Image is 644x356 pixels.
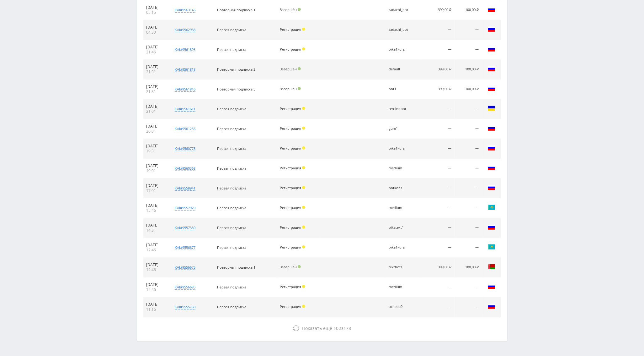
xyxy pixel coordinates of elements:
[302,305,305,308] span: Холд
[421,60,455,79] td: 399,00 ₽
[421,139,455,159] td: —
[146,188,166,193] div: 17:01
[146,69,166,74] div: 21:31
[421,20,455,40] td: —
[280,126,301,131] span: Регистрация
[280,284,301,289] span: Регистрация
[146,262,166,267] div: [DATE]
[175,107,195,112] div: kai#9561611
[421,297,455,317] td: —
[421,79,455,99] td: 399,00 ₽
[217,146,246,151] span: Первая подписка
[455,119,482,139] td: —
[146,282,166,287] div: [DATE]
[175,47,195,52] div: kai#9561893
[455,20,482,40] td: —
[280,185,301,190] span: Регистрация
[280,67,297,71] span: Завершён
[280,166,301,170] span: Регистрация
[343,325,351,331] span: 178
[302,107,305,110] span: Холд
[421,198,455,218] td: —
[302,47,305,51] span: Холд
[302,127,305,130] span: Холд
[455,238,482,258] td: —
[217,186,246,190] span: Первая подписка
[421,159,455,178] td: —
[298,8,301,11] span: Подтвержден
[298,265,301,268] span: Подтвержден
[389,146,417,151] div: pika1kurs
[217,8,255,12] span: Повторная подписка 1
[302,186,305,189] span: Холд
[302,245,305,249] span: Холд
[488,6,495,13] img: rus.png
[280,265,297,269] span: Завершён
[421,178,455,198] td: —
[146,223,166,228] div: [DATE]
[488,85,495,92] img: rus.png
[217,205,246,210] span: Первая подписка
[280,47,301,52] span: Регистрация
[146,45,166,50] div: [DATE]
[389,127,417,131] div: gum1
[217,225,246,230] span: Первая подписка
[146,287,166,292] div: 12:46
[280,86,297,91] span: Завершён
[302,166,305,169] span: Холд
[280,27,301,32] span: Регистрация
[146,203,166,208] div: [DATE]
[143,322,501,335] button: Показать ещё 10из178
[488,243,495,251] img: kaz.png
[302,146,305,150] span: Холд
[175,285,195,290] div: kai#9556685
[146,267,166,272] div: 12:46
[175,87,195,92] div: kai#9561816
[217,265,255,270] span: Повторная подписка 1
[455,258,482,277] td: 100,00 ₽
[421,277,455,297] td: —
[421,40,455,60] td: —
[302,325,351,331] span: из
[146,208,166,213] div: 15:46
[455,277,482,297] td: —
[217,166,246,171] span: Первая подписка
[389,67,417,71] div: default
[488,164,495,172] img: rus.png
[389,285,417,289] div: medium
[302,226,305,229] span: Холд
[488,204,495,211] img: kaz.png
[488,25,495,33] img: rus.png
[488,65,495,73] img: rus.png
[455,218,482,238] td: —
[302,28,305,31] span: Холд
[175,265,195,270] div: kai#9556675
[488,303,495,310] img: rus.png
[389,166,417,170] div: medium
[455,60,482,79] td: 100,00 ₽
[421,218,455,238] td: —
[280,106,301,111] span: Регистрация
[488,105,495,112] img: ukr.png
[175,67,195,72] div: kai#9561818
[302,206,305,209] span: Холд
[488,184,495,191] img: rus.png
[455,99,482,119] td: —
[280,245,301,249] span: Регистрация
[146,25,166,30] div: [DATE]
[455,297,482,317] td: —
[389,28,417,32] div: zadachi_bot
[455,159,482,178] td: —
[488,263,495,271] img: blr.png
[389,245,417,249] div: pika1kurs
[217,126,246,131] span: Первая подписка
[175,205,195,211] div: kai#9557929
[298,67,301,70] span: Подтвержден
[146,109,166,114] div: 21:01
[333,325,338,331] span: 10
[389,265,417,269] div: textbot1
[280,205,301,210] span: Регистрация
[146,104,166,109] div: [DATE]
[146,183,166,188] div: [DATE]
[455,198,482,218] td: —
